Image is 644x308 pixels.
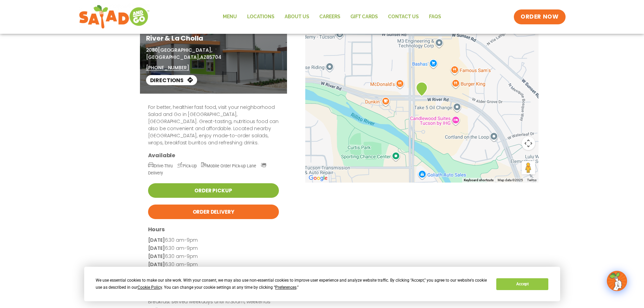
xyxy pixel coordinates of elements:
[148,104,279,146] p: For better, healthier fast food, visit your neighborhood Salad and Go in [GEOGRAPHIC_DATA], [GEOG...
[527,178,536,182] a: Terms (opens in new tab)
[280,9,314,25] a: About Us
[607,271,626,290] img: wpChatIcon
[496,278,548,290] button: Accept
[84,267,560,301] div: Cookie Consent Prompt
[96,277,488,291] div: We use essential cookies to make our site work. With your consent, we may also use non-essential ...
[522,161,535,174] button: Drag Pegman onto the map to open Street View
[158,47,212,53] span: [GEOGRAPHIC_DATA],
[148,163,173,168] span: Drive-Thru
[79,3,150,30] img: new-SAG-logo-768×292
[148,245,165,252] strong: [DATE]
[138,285,162,290] span: Cookie Policy
[148,226,279,233] h3: Hours
[206,54,221,61] span: 85704
[148,237,165,243] strong: [DATE]
[383,9,424,25] a: Contact Us
[148,236,279,244] p: 6:30 am-9pm
[148,261,279,269] p: 6:30 am-9pm
[200,54,206,61] span: AZ
[314,9,345,25] a: Careers
[345,9,383,25] a: GIFT CARDS
[148,152,279,159] h3: Available
[242,9,280,25] a: Locations
[498,178,523,182] span: Map data ©2025
[148,244,279,253] p: 6:30 am-9pm
[146,47,158,53] span: 2080
[177,163,197,168] span: Pick-Up
[521,13,558,21] span: ORDER NOW
[146,33,281,43] h1: River & La Cholla
[148,183,279,198] a: Order Pickup
[514,9,565,24] a: ORDER NOW
[148,205,279,219] a: Order Delivery
[218,9,446,25] nav: Menu
[424,9,446,25] a: FAQs
[522,137,535,150] button: Map camera controls
[146,54,200,61] span: [GEOGRAPHIC_DATA],
[148,253,279,261] p: 6:30 am-9pm
[201,163,257,168] span: Mobile Order Pick-up Lane
[275,285,296,290] span: Preferences
[146,75,197,85] a: Directions
[148,261,165,268] strong: [DATE]
[148,253,165,260] strong: [DATE]
[146,64,189,71] a: [PHONE_NUMBER]
[218,9,242,25] a: Menu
